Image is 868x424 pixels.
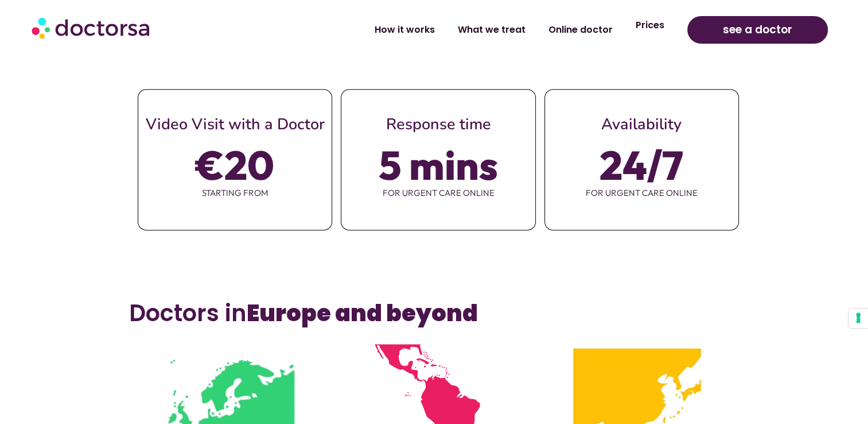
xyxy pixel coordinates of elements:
[600,149,683,181] span: 24/7
[624,12,676,38] a: Prices
[341,181,535,205] span: for urgent care online
[687,16,828,44] a: see a doctor
[363,17,446,43] a: How it works
[386,114,491,135] span: Response time
[545,181,738,205] span: for urgent care online
[446,17,537,43] a: What we treat
[129,299,739,327] h3: Doctors in
[848,309,868,328] button: Your consent preferences for tracking technologies
[146,114,325,135] span: Video Visit with a Doctor
[229,17,676,43] nav: Menu
[247,297,478,329] b: Europe and beyond
[138,181,332,205] span: starting from
[196,149,274,181] span: €20
[723,21,792,39] span: see a doctor
[601,114,682,135] span: Availability
[379,149,498,181] span: 5 mins
[537,17,624,43] a: Online doctor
